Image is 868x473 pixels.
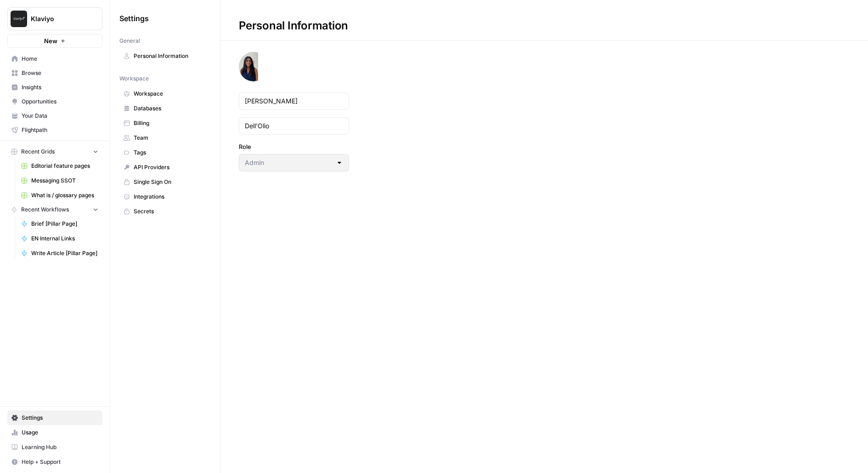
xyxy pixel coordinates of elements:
span: Messaging SSOT [31,177,98,185]
span: API Providers [134,163,207,171]
span: Team [134,134,207,142]
span: Workspace [134,90,207,98]
a: Secrets [119,204,211,219]
a: Brief [Pillar Page] [17,217,102,231]
span: Learning Hub [22,443,98,451]
a: Single Sign On [119,175,211,189]
a: What is / glossary pages [17,188,102,203]
a: Flightpath [7,123,102,137]
a: Opportunities [7,94,102,109]
span: Editorial feature pages [31,162,98,170]
a: Learning Hub [7,440,102,455]
a: Home [7,51,102,66]
span: Opportunities [22,97,98,106]
a: Personal Information [119,49,211,63]
span: Help + Support [22,458,98,466]
span: EN Internal Links [31,234,98,243]
span: Your Data [22,112,98,120]
span: Recent Workflows [21,205,69,214]
a: Databases [119,101,211,116]
a: Write Article [Pillar Page] [17,246,102,261]
span: Recent Grids [21,148,55,156]
span: Integrations [134,193,207,201]
a: Workspace [119,86,211,101]
span: Home [22,55,98,63]
a: Your Data [7,108,102,123]
img: avatar [239,52,258,81]
span: Klaviyo [31,14,86,23]
a: EN Internal Links [17,231,102,246]
span: General [119,37,140,45]
div: Personal Information [220,18,366,33]
button: Workspace: Klaviyo [7,7,102,30]
a: Tags [119,145,211,160]
span: Databases [134,104,207,113]
a: Settings [7,410,102,425]
label: Role [239,142,349,151]
button: New [7,34,102,48]
a: Editorial feature pages [17,159,102,173]
a: Insights [7,80,102,95]
button: Help + Support [7,455,102,469]
a: Billing [119,116,211,131]
span: What is / glossary pages [31,191,98,199]
span: Tags [134,148,207,157]
span: Single Sign On [134,178,207,186]
span: Personal Information [134,52,207,60]
a: API Providers [119,160,211,175]
span: Browse [22,69,98,77]
a: Integrations [119,189,211,204]
a: Messaging SSOT [17,173,102,188]
img: Klaviyo Logo [11,11,27,27]
span: New [44,36,57,46]
a: Team [119,131,211,145]
span: Settings [22,414,98,422]
span: Write Article [Pillar Page] [31,249,98,257]
span: Settings [119,13,149,24]
span: Secrets [134,207,207,216]
a: Usage [7,425,102,440]
span: Brief [Pillar Page] [31,220,98,228]
a: Browse [7,66,102,80]
span: Flightpath [22,126,98,134]
span: Insights [22,83,98,91]
span: Billing [134,119,207,127]
button: Recent Grids [7,145,102,159]
button: Recent Workflows [7,203,102,217]
span: Usage [22,428,98,437]
span: Workspace [119,74,149,83]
